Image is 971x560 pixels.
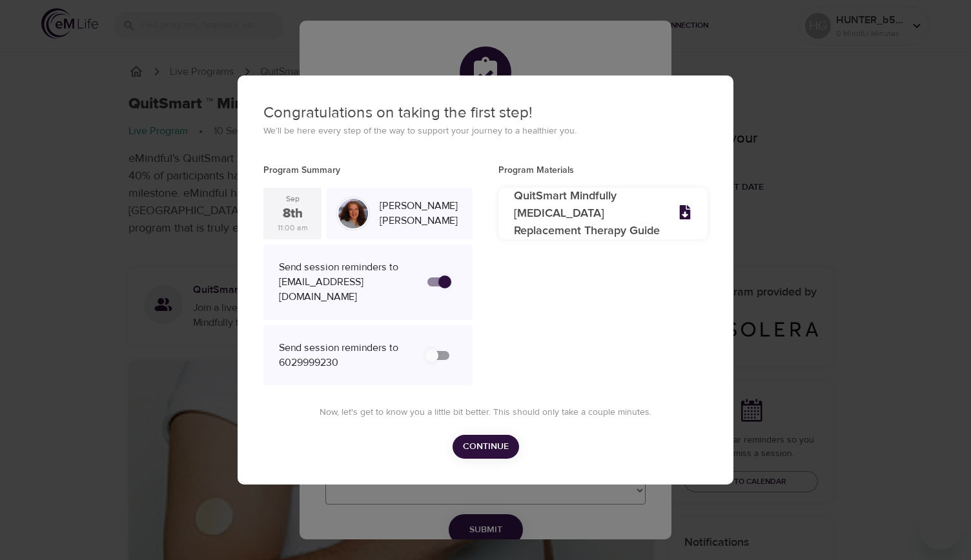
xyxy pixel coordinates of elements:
div: Send session reminders to 6029999230 [279,341,414,370]
div: 8th [283,205,303,223]
p: Now, let's get to know you a little bit better. This should only take a couple minutes. [279,406,692,419]
p: QuitSmart Mindfully [MEDICAL_DATA] Replacement Therapy Guide [514,188,662,240]
span: Continue [463,439,509,455]
div: 11:00 am [278,223,308,234]
p: Congratulations on taking the first step! [263,101,708,125]
p: Program Materials [498,164,708,177]
div: Send session reminders to [EMAIL_ADDRESS][DOMAIN_NAME] [279,260,414,305]
button: Continue [453,435,519,459]
a: QuitSmart Mindfully [MEDICAL_DATA] Replacement Therapy Guide [498,188,708,239]
div: Sep [286,194,300,205]
div: [PERSON_NAME] [PERSON_NAME] [374,194,467,234]
p: We’ll be here every step of the way to support your journey to a healthier you. [263,125,708,138]
p: Program Summary [263,164,473,177]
